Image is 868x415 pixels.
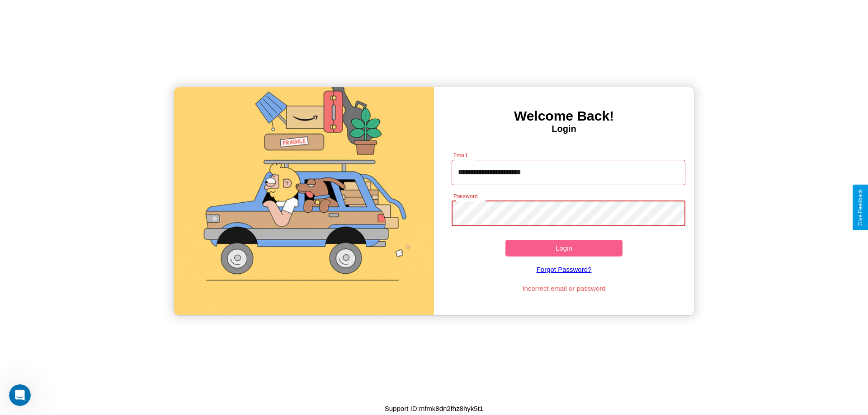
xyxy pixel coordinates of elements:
label: Password [453,192,477,200]
p: Support ID: mfmk8dn2fhz8hyk5t1 [385,402,483,415]
label: Email [453,151,467,159]
div: Give Feedback [857,189,863,226]
h4: Login [434,124,694,134]
button: Login [505,240,623,256]
iframe: Intercom live chat [9,384,31,406]
a: Forgot Password? [447,256,681,282]
img: gif [174,87,434,315]
p: Incorrect email or password [447,282,681,294]
h3: Welcome Back! [434,108,694,124]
